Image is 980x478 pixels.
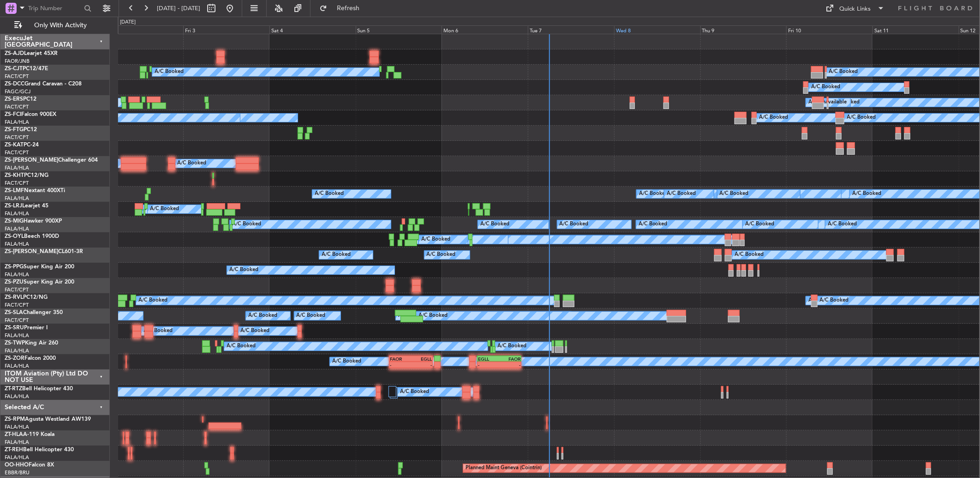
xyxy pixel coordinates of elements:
span: ZS-PZU [5,279,24,285]
a: ZS-[PERSON_NAME]Challenger 604 [5,157,98,163]
div: Wed 8 [614,25,700,34]
a: EBBR/BRU [5,469,30,476]
div: A/C Booked [240,324,269,338]
a: FACT/CPT [5,302,29,309]
a: FACT/CPT [5,73,29,80]
div: Sat 11 [872,25,959,34]
div: A/C Booked [418,309,448,323]
a: ZS-LRJLearjet 45 [5,203,48,209]
a: FALA/HLA [5,195,29,202]
div: A/C Booked [232,218,261,231]
a: ZT-REHBell Helicopter 430 [5,447,74,453]
div: A/C Booked [745,218,774,231]
div: A/C Booked [315,187,344,201]
a: FALA/HLA [5,454,29,461]
a: ZS-ERSPC12 [5,97,36,102]
span: ZT-REH [5,447,23,453]
span: Refresh [329,5,368,12]
a: ZS-DCCGrand Caravan - C208 [5,81,82,87]
a: ZS-FCIFalcon 900EX [5,112,56,117]
a: FACT/CPT [5,149,29,156]
div: [DATE] [120,18,136,26]
a: FACT/CPT [5,103,29,110]
div: A/C Booked [497,339,526,353]
div: A/C Booked [480,218,509,231]
span: OO-HHO [5,462,29,468]
span: ZS-KAT [5,142,24,148]
div: - [390,362,411,368]
div: A/C Booked [150,202,179,216]
div: A/C Booked [639,218,668,231]
a: ZS-KHTPC12/NG [5,173,48,178]
span: ZS-MIG [5,218,24,224]
div: A/C Booked [398,309,427,323]
div: A/C Booked [811,80,840,94]
a: FALA/HLA [5,347,29,354]
a: ZT-HLAA-119 Koala [5,432,54,437]
span: ZS-TWP [5,340,25,346]
div: A/C Booked [332,355,361,369]
a: FACT/CPT [5,180,29,187]
span: ZS-[PERSON_NAME] [5,157,58,163]
span: ZS-FTG [5,127,24,133]
a: FALA/HLA [5,363,29,369]
div: A/C Booked [178,157,207,170]
a: ZS-[PERSON_NAME]CL601-3R [5,249,83,254]
div: A/C Booked [143,324,173,338]
a: FACT/CPT [5,286,29,293]
div: A/C Booked [155,65,184,79]
a: FALA/HLA [5,271,29,278]
button: Only With Activity [10,18,100,33]
a: ZS-ZORFalcon 2000 [5,356,56,361]
a: FALA/HLA [5,332,29,339]
a: OO-HHOFalcon 8X [5,462,54,468]
div: A/C Booked [852,187,881,201]
div: A/C Booked [639,187,668,201]
span: ZS-RVL [5,295,23,300]
a: ZT-RTZBell Helicopter 430 [5,386,73,392]
a: FALA/HLA [5,210,29,217]
a: FAOR/JNB [5,58,30,65]
a: FACT/CPT [5,317,29,324]
div: Fri 3 [183,25,269,34]
a: FALA/HLA [5,225,29,232]
div: Sun 5 [356,25,442,34]
div: Mon 6 [442,25,528,34]
a: ZS-PPGSuper King Air 200 [5,264,74,270]
div: A/C Booked [322,248,351,262]
a: FALA/HLA [5,241,29,248]
div: A/C Booked [829,65,858,79]
div: Planned Maint Geneva (Cointrin) [466,461,542,475]
div: A/C Booked [400,385,429,399]
span: ZS-OYL [5,234,24,239]
div: EGLL [411,356,432,362]
div: Sat 4 [269,25,356,34]
span: ZT-HLA [5,432,23,437]
button: Quick Links [821,1,890,16]
button: Refresh [315,1,370,16]
a: ZS-CJTPC12/47E [5,66,48,72]
div: FAOR [499,356,520,362]
span: [DATE] - [DATE] [157,4,200,12]
span: ZS-ERS [5,97,23,102]
div: Thu 2 [97,25,183,34]
div: A/C Booked [229,263,258,277]
div: A/C Unavailable [808,96,847,109]
div: Fri 10 [786,25,872,34]
div: A/C Booked [560,218,589,231]
div: - [478,362,499,368]
a: FACT/CPT [5,134,29,141]
span: ZS-RPM [5,417,25,422]
span: ZS-SRU [5,325,24,331]
a: ZS-PZUSuper King Air 200 [5,279,74,285]
a: ZS-AJDLearjet 45XR [5,51,58,56]
div: A/C Booked [667,187,696,201]
div: Quick Links [840,5,871,14]
div: A/C Booked [735,248,764,262]
div: A/C Booked [227,339,256,353]
a: FALA/HLA [5,439,29,446]
a: ZS-OYLBeech 1900D [5,234,59,239]
div: - [499,362,520,368]
div: A/C Booked [819,294,849,308]
div: EGLL [478,356,499,362]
